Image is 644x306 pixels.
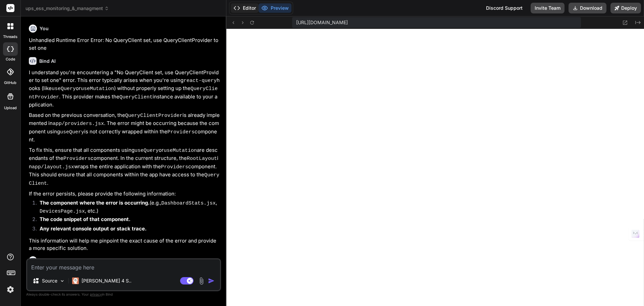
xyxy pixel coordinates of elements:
[198,277,205,285] img: attachment
[135,148,159,154] code: useQuery
[226,29,644,306] iframe: Preview
[29,86,218,100] code: QueryClientProvider
[40,225,147,232] strong: Any relevant console output or stack trace.
[90,292,102,296] span: privacy
[5,284,16,295] img: settings
[231,3,259,13] button: Editor
[53,121,104,127] code: app/providers.jsx
[81,86,114,92] code: useMutation
[59,278,65,284] img: Pick Models
[82,277,131,284] p: [PERSON_NAME] 4 S..
[40,216,130,222] strong: The code snippet of that component.
[25,5,109,12] span: ups_ess_monitoring_&_managment
[29,37,220,52] p: Unhandled Runtime Error Error: No QueryClient set, use QueryClientProvider to set one
[4,105,17,111] label: Upload
[52,86,76,92] code: useQuery
[40,200,150,206] strong: The component where the error is occurring.
[482,3,527,13] div: Discord Support
[167,129,195,135] code: Providers
[29,112,220,144] p: Based on the previous conversation, the is already implemented in . The error might be occurring ...
[259,3,291,13] button: Preview
[32,164,74,170] code: app/layout.jsx
[610,3,641,13] button: Deploy
[26,291,221,298] p: Always double-check its answers. Your in Bind
[208,277,215,284] img: icon
[40,209,85,214] code: DevicesPage.jsx
[60,129,84,135] code: useQuery
[40,257,49,264] h6: You
[34,199,220,216] li: (e.g., , , etc.)
[40,25,49,32] h6: You
[531,3,565,13] button: Invite Team
[569,3,606,13] button: Download
[42,277,57,284] p: Source
[161,164,188,170] code: Providers
[183,78,217,84] code: react-query
[29,237,220,252] p: This information will help me pinpoint the exact cause of the error and provide a more specific s...
[72,277,79,284] img: Claude 4 Sonnet
[29,69,220,109] p: I understand you're encountering a "No QueryClient set, use QueryClientProvider to set one" error...
[119,94,153,100] code: QueryClient
[63,156,91,162] code: Providers
[125,113,182,119] code: QueryClientProvider
[29,190,220,198] p: If the error persists, please provide the following information:
[161,201,216,206] code: DashboardStats.jsx
[164,148,197,154] code: useMutation
[6,56,15,62] label: code
[3,34,17,40] label: threads
[4,80,16,86] label: GitHub
[29,172,219,186] code: QueryClient
[29,146,220,188] p: To fix this, ensure that all components using or are descendants of the component. In the current...
[296,19,348,26] span: [URL][DOMAIN_NAME]
[39,58,56,64] h6: Bind AI
[187,156,217,162] code: RootLayout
